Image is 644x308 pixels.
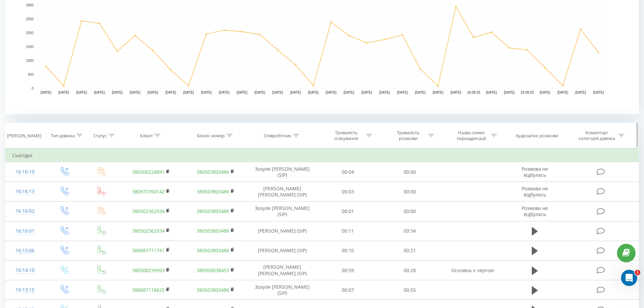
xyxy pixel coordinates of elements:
[440,261,505,280] td: Основна з чергою
[308,91,319,94] text: [DATE]
[248,202,317,221] td: Зозуля [PERSON_NAME] (SIP)
[132,287,165,293] a: 380687118625
[504,91,515,94] text: [DATE]
[593,91,604,94] text: [DATE]
[522,166,548,178] span: Розмова не відбулась
[317,182,379,202] td: 00:03
[557,91,568,94] text: [DATE]
[379,182,441,202] td: 00:00
[379,221,441,241] td: 00:34
[328,130,364,141] div: Тривалість очікування
[26,17,34,21] text: 2500
[26,31,34,35] text: 2000
[140,133,153,139] div: Клієнт
[290,91,301,94] text: [DATE]
[248,241,317,260] td: [PERSON_NAME] (SIP)
[575,91,586,94] text: [DATE]
[317,162,379,182] td: 00:04
[317,221,379,241] td: 00:11
[248,221,317,241] td: [PERSON_NAME] (SIP)
[197,133,225,139] div: Бізнес номер
[94,91,105,94] text: [DATE]
[397,91,408,94] text: [DATE]
[361,91,372,94] text: [DATE]
[248,280,317,300] td: Зозуля [PERSON_NAME] (SIP)
[41,91,51,94] text: [DATE]
[5,149,639,162] td: Сьогодні
[132,208,165,214] a: 380502362934
[31,87,33,90] text: 0
[197,208,229,214] a: 380503803486
[621,270,637,286] iframe: Intercom live chat
[12,205,38,218] div: 16:16:02
[317,261,379,280] td: 00:59
[165,91,176,94] text: [DATE]
[132,267,165,274] a: 380500239953
[521,91,534,94] text: 19.09.25
[635,270,640,275] span: 1
[197,228,229,234] a: 380503803486
[132,169,165,175] a: 380506224891
[415,91,426,94] text: [DATE]
[130,91,141,94] text: [DATE]
[197,247,229,254] a: 380503803486
[379,162,441,182] td: 00:00
[12,283,38,297] div: 16:13:15
[197,188,229,195] a: 380503803486
[132,188,165,195] a: 380977350142
[326,91,337,94] text: [DATE]
[28,73,33,76] text: 500
[433,91,444,94] text: [DATE]
[486,91,497,94] text: [DATE]
[516,133,558,139] div: Аудіозапис розмови
[255,91,265,94] text: [DATE]
[237,91,247,94] text: [DATE]
[248,162,317,182] td: Зозуля [PERSON_NAME] (SIP)
[12,244,38,257] div: 16:15:06
[26,3,34,7] text: 3000
[540,91,550,94] text: [DATE]
[58,91,69,94] text: [DATE]
[201,91,212,94] text: [DATE]
[272,91,283,94] text: [DATE]
[132,228,165,234] a: 380502362934
[577,130,617,141] div: Коментар/категорія дзвінка
[317,202,379,221] td: 00:01
[317,280,379,300] td: 00:07
[264,133,291,139] div: Співробітник
[93,133,107,139] div: Статус
[248,261,317,280] td: [PERSON_NAME] [PERSON_NAME] (SIP)
[12,264,38,277] div: 16:14:10
[183,91,194,94] text: [DATE]
[12,185,38,198] div: 16:16:13
[7,133,41,139] div: [PERSON_NAME]
[522,205,548,217] span: Розмова не відбулась
[379,202,441,221] td: 00:00
[12,224,38,238] div: 16:16:01
[248,182,317,202] td: [PERSON_NAME] [PERSON_NAME] (SIP)
[379,241,441,260] td: 00:21
[453,130,489,141] div: Назва схеми переадресації
[76,91,87,94] text: [DATE]
[26,59,34,63] text: 1000
[379,91,390,94] text: [DATE]
[12,165,38,179] div: 16:16:19
[317,241,379,260] td: 00:10
[219,91,230,94] text: [DATE]
[197,287,229,293] a: 380503803486
[112,91,123,94] text: [DATE]
[147,91,158,94] text: [DATE]
[467,91,480,94] text: 16.09.25
[379,280,441,300] td: 00:55
[343,91,354,94] text: [DATE]
[390,130,426,141] div: Тривалість розмови
[26,45,34,49] text: 1500
[132,247,165,254] a: 380687711741
[197,169,229,175] a: 380503803486
[522,185,548,198] span: Розмова не відбулась
[451,91,461,94] text: [DATE]
[379,261,441,280] td: 00:28
[51,133,75,139] div: Тип дзвінка
[197,267,229,274] a: 380950038453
